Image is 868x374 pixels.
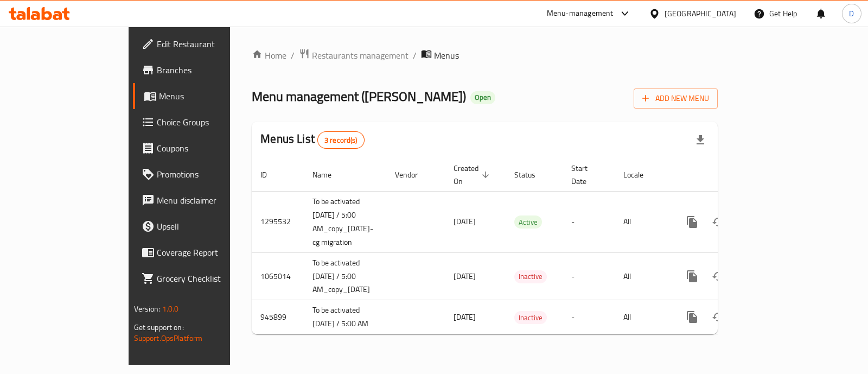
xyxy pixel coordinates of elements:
td: To be activated [DATE] / 5:00 AM_copy_[DATE]-cg migration [304,191,386,252]
span: Start Date [571,162,602,188]
td: - [563,300,615,334]
td: To be activated [DATE] / 5:00 AM_copy_[DATE] [304,252,386,300]
span: Locale [623,168,658,181]
span: Active [514,216,542,229]
button: Change Status [705,263,731,289]
li: / [413,49,417,62]
span: [DATE] [454,269,476,283]
a: Coverage Report [133,239,273,265]
button: more [679,304,705,330]
span: Menus [159,90,265,103]
a: Menu disclaimer [133,187,273,213]
span: Branches [157,64,265,77]
td: All [615,191,671,252]
div: Active [514,215,542,229]
div: Menu-management [547,7,614,20]
div: [GEOGRAPHIC_DATA] [665,8,736,20]
td: 945899 [252,300,304,334]
td: 1295532 [252,191,304,252]
span: Grocery Checklist [157,272,265,285]
span: Menu disclaimer [157,194,265,207]
td: All [615,252,671,300]
li: / [291,49,295,62]
a: Restaurants management [299,48,409,62]
a: Edit Restaurant [133,31,273,57]
div: Open [470,91,495,104]
td: - [563,191,615,252]
a: Menus [133,83,273,109]
span: Choice Groups [157,116,265,129]
nav: breadcrumb [252,48,718,62]
span: Edit Restaurant [157,37,265,50]
span: Add New Menu [642,92,709,105]
button: more [679,209,705,235]
a: Branches [133,57,273,83]
span: Menu management ( [PERSON_NAME] ) [252,84,466,109]
a: Coupons [133,135,273,161]
span: Restaurants management [312,49,409,62]
td: To be activated [DATE] / 5:00 AM [304,300,386,334]
span: Inactive [514,270,547,283]
div: Total records count [317,131,365,149]
td: 1065014 [252,252,304,300]
span: Vendor [395,168,432,181]
th: Actions [671,159,792,192]
span: D [849,8,854,20]
span: Version: [134,302,161,316]
button: more [679,263,705,289]
div: Inactive [514,270,547,283]
span: Get support on: [134,320,184,334]
span: Coupons [157,142,265,155]
a: Choice Groups [133,109,273,135]
td: All [615,300,671,334]
button: Change Status [705,209,731,235]
span: Upsell [157,220,265,233]
table: enhanced table [252,159,792,335]
a: Promotions [133,161,273,187]
td: - [563,252,615,300]
span: Menus [434,49,459,62]
h2: Menus List [260,131,364,149]
span: 3 record(s) [318,135,364,145]
span: 1.0.0 [162,302,179,316]
span: [DATE] [454,214,476,229]
span: Open [470,93,495,102]
div: Export file [687,127,713,153]
button: Change Status [705,304,731,330]
span: Name [312,168,346,181]
span: Promotions [157,168,265,181]
span: Inactive [514,312,547,324]
button: Add New Menu [634,88,718,109]
a: Support.OpsPlatform [134,331,203,345]
span: Status [514,168,550,181]
span: [DATE] [454,310,476,324]
a: Grocery Checklist [133,265,273,291]
span: ID [260,168,281,181]
span: Coverage Report [157,246,265,259]
span: Created On [454,162,493,188]
a: Upsell [133,213,273,239]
